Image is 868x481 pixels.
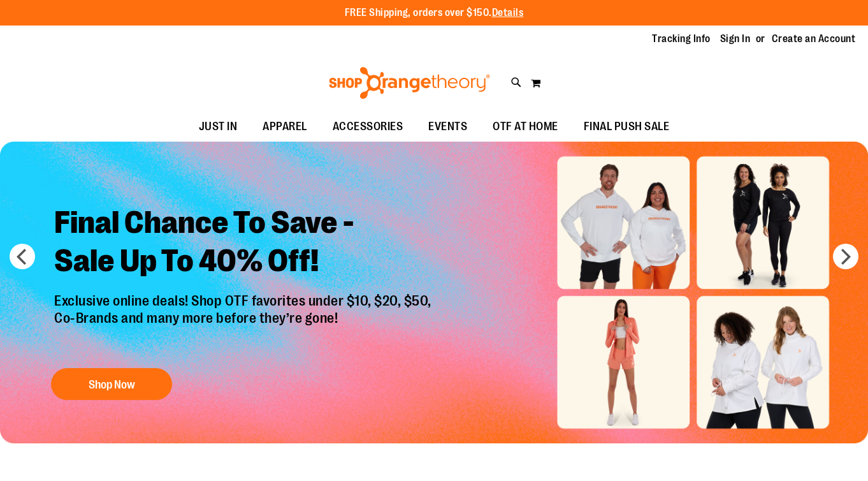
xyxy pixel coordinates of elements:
[45,293,444,355] p: Exclusive online deals! Shop OTF favorites under $10, $20, $50, Co-Brands and many more before th...
[720,32,751,46] a: Sign In
[492,7,524,18] a: Details
[571,112,683,142] a: FINAL PUSH SALE
[416,112,480,142] a: EVENTS
[833,244,858,269] button: next
[345,6,524,20] p: FREE Shipping, orders over $150.
[333,112,403,141] span: ACCESSORIES
[652,32,711,46] a: Tracking Info
[199,112,238,141] span: JUST IN
[186,112,250,142] a: JUST IN
[584,112,670,141] span: FINAL PUSH SALE
[10,244,35,269] button: prev
[320,112,416,142] a: ACCESSORIES
[45,194,444,406] a: Final Chance To Save -Sale Up To 40% Off! Exclusive online deals! Shop OTF favorites under $10, $...
[45,194,444,293] h2: Final Chance To Save - Sale Up To 40% Off!
[250,112,320,142] a: APPAREL
[327,67,492,99] img: Shop Orangetheory
[428,112,467,141] span: EVENTS
[772,32,856,46] a: Create an Account
[493,112,558,141] span: OTF AT HOME
[51,368,172,400] button: Shop Now
[480,112,571,142] a: OTF AT HOME
[263,112,307,141] span: APPAREL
